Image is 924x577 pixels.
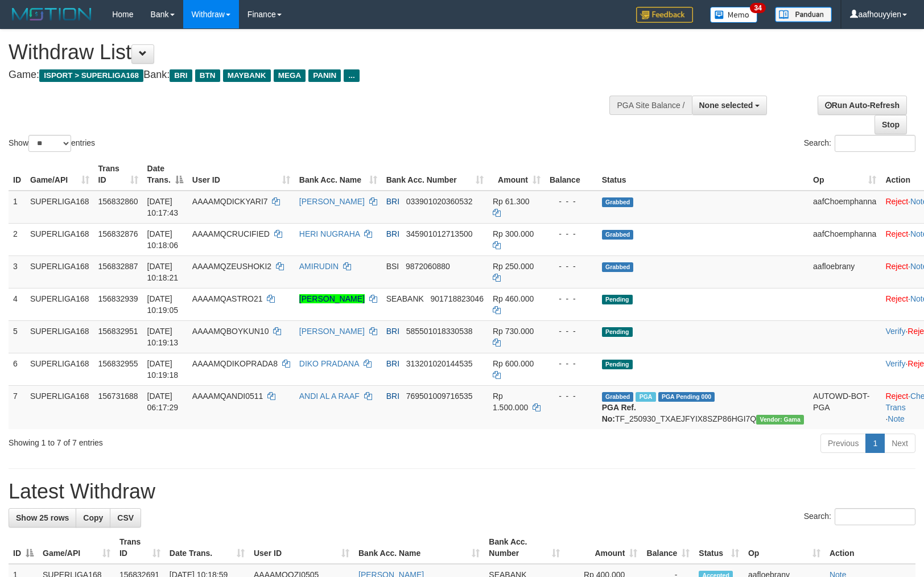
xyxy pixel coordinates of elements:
th: Trans ID: activate to sort column ascending [94,158,143,191]
th: Balance: activate to sort column ascending [642,531,694,564]
h1: Withdraw List [9,41,605,64]
h1: Latest Withdraw [9,480,915,503]
td: AUTOWD-BOT-PGA [808,385,881,429]
a: Verify [885,327,905,336]
input: Search: [835,135,915,152]
th: Bank Acc. Number: activate to sort column ascending [484,531,564,564]
a: [PERSON_NAME] [299,294,365,303]
th: Date Trans.: activate to sort column ascending [165,531,249,564]
a: Copy [76,508,110,527]
th: Game/API: activate to sort column ascending [26,158,94,191]
a: CSV [110,508,141,527]
th: ID: activate to sort column descending [9,531,38,564]
span: BSI [386,262,399,271]
th: Action [825,531,915,564]
img: MOTION_logo.png [9,6,95,23]
th: ID [9,158,26,191]
span: BRI [386,197,399,206]
span: Grabbed [602,392,634,402]
span: 156731688 [98,391,138,401]
span: Vendor URL: https://trx31.1velocity.biz [756,415,804,424]
span: [DATE] 10:19:05 [147,294,179,315]
span: PGA Pending [658,392,715,402]
th: Game/API: activate to sort column ascending [38,531,115,564]
span: Rp 600.000 [493,359,534,368]
span: BRI [170,69,192,82]
span: BTN [195,69,220,82]
span: AAAAMQDIKOPRADA8 [192,359,278,368]
td: SUPERLIGA168 [26,223,94,255]
th: Date Trans.: activate to sort column descending [143,158,188,191]
td: SUPERLIGA168 [26,191,94,224]
button: None selected [692,96,768,115]
div: - - - [550,358,593,369]
a: Reject [885,197,908,206]
span: Pending [602,327,633,337]
th: Status [597,158,808,191]
th: User ID: activate to sort column ascending [249,531,354,564]
span: Rp 250.000 [493,262,534,271]
td: SUPERLIGA168 [26,385,94,429]
span: Grabbed [602,230,634,240]
th: Bank Acc. Name: activate to sort column ascending [295,158,382,191]
a: Note [888,414,905,423]
span: 156832951 [98,327,138,336]
th: Trans ID: activate to sort column ascending [115,531,165,564]
a: Verify [885,359,905,368]
td: 6 [9,353,26,385]
a: AMIRUDIN [299,262,339,271]
span: ... [344,69,359,82]
span: PANIN [308,69,341,82]
th: User ID: activate to sort column ascending [188,158,295,191]
span: Rp 730.000 [493,327,534,336]
span: CSV [117,513,134,522]
a: [PERSON_NAME] [299,327,365,336]
span: AAAAMQASTRO21 [192,294,263,303]
span: [DATE] 10:18:21 [147,262,179,282]
span: AAAAMQCRUCIFIED [192,229,270,238]
td: 1 [9,191,26,224]
span: [DATE] 06:17:29 [147,391,179,412]
span: BRI [386,359,399,368]
span: Rp 1.500.000 [493,391,528,412]
span: ISPORT > SUPERLIGA168 [39,69,143,82]
span: MEGA [274,69,306,82]
td: 3 [9,255,26,288]
span: 156832939 [98,294,138,303]
a: 1 [865,434,885,453]
span: Copy 033901020360532 to clipboard [406,197,473,206]
span: Copy [83,513,103,522]
span: Grabbed [602,197,634,207]
th: Amount: activate to sort column ascending [564,531,642,564]
span: 156832955 [98,359,138,368]
span: BRI [386,327,399,336]
span: Copy 585501018330538 to clipboard [406,327,473,336]
label: Search: [804,135,915,152]
span: 156832860 [98,197,138,206]
a: [PERSON_NAME] [299,197,365,206]
img: Feedback.jpg [636,7,693,23]
div: - - - [550,261,593,272]
td: 7 [9,385,26,429]
span: AAAAMQZEUSHOKI2 [192,262,271,271]
label: Show entries [9,135,95,152]
span: None selected [699,101,753,110]
span: Pending [602,360,633,369]
a: ANDI AL A RAAF [299,391,360,401]
h4: Game: Bank: [9,69,605,81]
span: AAAAMQANDI0511 [192,391,263,401]
div: - - - [550,325,593,337]
span: MAYBANK [223,69,271,82]
a: Run Auto-Refresh [818,96,907,115]
input: Search: [835,508,915,525]
select: Showentries [28,135,71,152]
span: 34 [750,3,765,13]
span: BRI [386,391,399,401]
th: Amount: activate to sort column ascending [488,158,545,191]
th: Op: activate to sort column ascending [744,531,825,564]
span: AAAAMQDICKYARI7 [192,197,268,206]
th: Bank Acc. Number: activate to sort column ascending [382,158,488,191]
div: - - - [550,196,593,207]
a: HERI NUGRAHA [299,229,360,238]
span: Copy 9872060880 to clipboard [406,262,450,271]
